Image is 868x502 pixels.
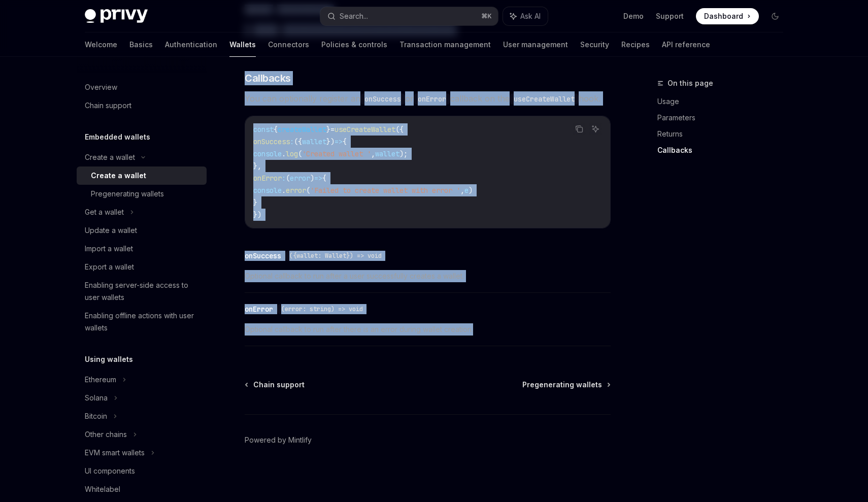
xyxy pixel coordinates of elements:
[503,32,568,57] a: User management
[522,380,610,390] a: Pregenerating wallets
[245,270,611,282] span: Optional callback to run after a user successfully creates a wallet.
[399,149,408,158] span: );
[375,149,399,158] span: wallet
[298,149,302,158] span: (
[77,462,207,480] a: UI components
[253,137,290,146] span: onSuccess
[371,149,375,158] span: ,
[621,32,650,57] a: Recipes
[322,174,326,183] span: {
[85,151,135,163] div: Create a wallet
[85,99,131,112] div: Chain support
[662,32,710,57] a: API reference
[253,125,274,134] span: const
[85,310,201,334] div: Enabling offline actions with user wallets
[85,81,117,93] div: Overview
[657,126,791,142] a: Returns
[77,307,207,337] a: Enabling offline actions with user wallets
[85,9,148,23] img: dark logo
[281,305,363,313] span: (error: string) => void
[85,392,108,404] div: Solana
[245,71,291,85] span: Callbacks
[77,166,207,185] a: Create a wallet
[253,198,257,207] span: }
[335,125,395,134] span: useCreateWallet
[360,93,405,105] code: onSuccess
[253,174,282,183] span: onError
[85,261,134,273] div: Export a wallet
[274,125,278,134] span: {
[253,210,261,219] span: })
[129,32,153,57] a: Basics
[290,174,310,183] span: error
[314,174,322,183] span: =>
[767,8,783,24] button: Toggle dark mode
[278,125,326,134] span: createWallet
[77,480,207,498] a: Whitelabel
[282,186,286,195] span: .
[656,11,684,21] a: Support
[290,137,294,146] span: :
[85,428,127,441] div: Other chains
[286,149,298,158] span: log
[704,11,743,21] span: Dashboard
[414,93,450,105] code: onError
[85,224,137,237] div: Update a wallet
[282,149,286,158] span: .
[91,170,146,182] div: Create a wallet
[77,240,207,258] a: Import a wallet
[623,11,644,21] a: Demo
[253,161,261,171] span: },
[330,125,335,134] span: =
[85,374,116,386] div: Ethereum
[268,32,309,57] a: Connectors
[310,174,314,183] span: )
[573,122,586,136] button: Copy the contents from the code block
[302,149,371,158] span: 'Created wallet '
[522,380,602,390] span: Pregenerating wallets
[245,323,611,336] span: Optional callback to run after there is an error during wallet creation.
[294,137,302,146] span: ({
[481,12,492,20] span: ⌘ K
[165,32,217,57] a: Authentication
[85,243,133,255] div: Import a wallet
[91,188,164,200] div: Pregenerating wallets
[245,251,281,261] div: onSuccess
[696,8,759,24] a: Dashboard
[589,122,602,136] button: Ask AI
[77,185,207,203] a: Pregenerating wallets
[246,380,305,390] a: Chain support
[85,410,107,422] div: Bitcoin
[77,221,207,240] a: Update a wallet
[460,186,464,195] span: ,
[321,32,387,57] a: Policies & controls
[85,465,135,477] div: UI components
[77,276,207,307] a: Enabling server-side access to user wallets
[85,131,150,143] h5: Embedded wallets
[510,93,579,105] code: useCreateWallet
[77,258,207,276] a: Export a wallet
[85,32,117,57] a: Welcome
[245,91,611,106] span: You can optionally register an or callback on the hook.
[310,186,460,195] span: 'Failed to create wallet with error '
[399,32,491,57] a: Transaction management
[85,206,124,218] div: Get a wallet
[85,447,145,459] div: EVM smart wallets
[657,142,791,158] a: Callbacks
[326,125,330,134] span: }
[85,483,120,495] div: Whitelabel
[85,279,201,304] div: Enabling server-side access to user wallets
[580,32,609,57] a: Security
[282,174,286,183] span: :
[245,435,312,445] a: Powered by Mintlify
[395,125,404,134] span: ({
[286,186,306,195] span: error
[253,380,305,390] span: Chain support
[286,174,290,183] span: (
[229,32,256,57] a: Wallets
[343,137,347,146] span: {
[77,78,207,96] a: Overview
[469,186,473,195] span: )
[245,304,273,314] div: onError
[306,186,310,195] span: (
